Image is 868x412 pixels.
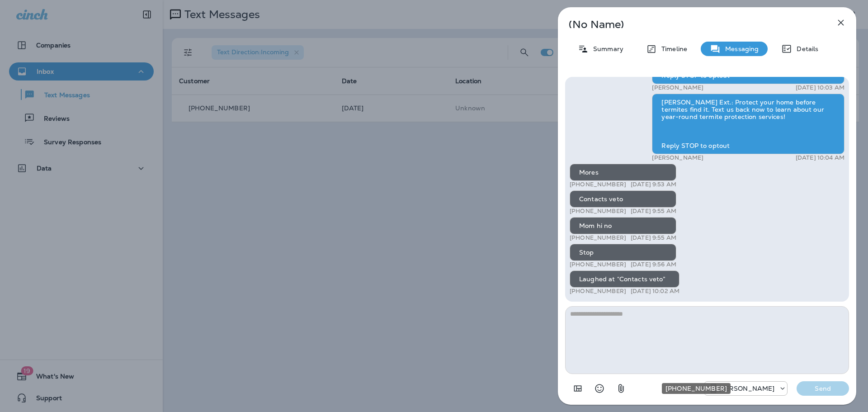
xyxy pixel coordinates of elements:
[792,45,818,52] p: Details
[631,234,676,242] p: [DATE] 9:55 AM
[570,208,626,215] p: [PHONE_NUMBER]
[796,84,844,91] p: [DATE] 10:03 AM
[719,385,775,392] p: [PERSON_NAME]
[631,261,676,268] p: [DATE] 9:56 AM
[721,45,759,52] p: Messaging
[570,288,626,295] p: [PHONE_NUMBER]
[570,270,679,288] div: Laughed at “Contacts veto”
[662,383,731,394] div: [PHONE_NUMBER]
[796,154,844,161] p: [DATE] 10:04 AM
[570,217,676,234] div: Mom hi no
[569,379,587,398] button: Add in a premade template
[589,45,623,52] p: Summary
[631,288,679,295] p: [DATE] 10:02 AM
[590,379,609,398] button: Select an emoji
[631,181,676,188] p: [DATE] 9:53 AM
[704,383,788,394] div: +1 (770) 343-2465
[652,154,703,161] p: [PERSON_NAME]
[569,21,816,28] p: (No Name)
[570,244,676,261] div: Stop
[631,208,676,215] p: [DATE] 9:55 AM
[652,94,844,154] div: [PERSON_NAME] Ext.: Protect your home before termites find it. Text us back now to learn about ou...
[570,234,626,242] p: [PHONE_NUMBER]
[570,190,676,208] div: Contacts veto
[570,164,676,181] div: Mores
[652,84,703,91] p: [PERSON_NAME]
[570,261,626,268] p: [PHONE_NUMBER]
[570,181,626,188] p: [PHONE_NUMBER]
[657,45,687,52] p: Timeline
